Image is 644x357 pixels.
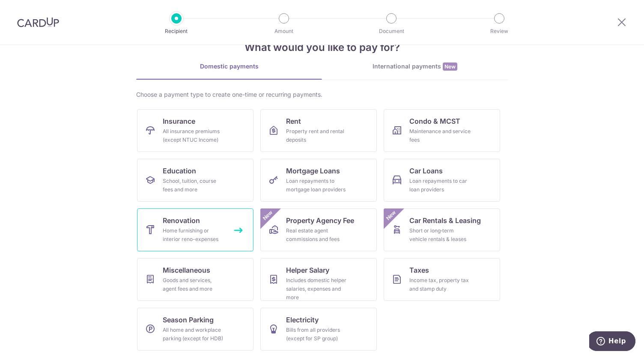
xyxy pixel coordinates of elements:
div: Includes domestic helper salaries, expenses and more [286,276,348,302]
a: Property Agency FeeReal estate agent commissions and feesNew [260,208,377,251]
div: Bills from all providers (except for SP group) [286,326,348,343]
div: Choose a payment type to create one-time or recurring payments. [136,90,508,99]
div: Income tax, property tax and stamp duty [409,276,471,293]
span: Rent [286,116,301,126]
div: All insurance premiums (except NTUC Income) [163,127,224,144]
a: Condo & MCSTMaintenance and service fees [384,109,500,152]
p: Document [360,27,423,36]
a: Season ParkingAll home and workplace parking (except for HDB) [137,308,253,351]
a: Helper SalaryIncludes domestic helper salaries, expenses and more [260,258,377,301]
div: Domestic payments [136,62,322,71]
a: TaxesIncome tax, property tax and stamp duty [384,258,500,301]
span: Helper Salary [286,265,329,275]
a: Car LoansLoan repayments to car loan providers [384,159,500,202]
a: Car Rentals & LeasingShort or long‑term vehicle rentals & leasesNew [384,208,500,251]
div: International payments [322,62,508,71]
p: Review [468,27,531,36]
span: Help [19,6,37,14]
span: Electricity [286,315,319,325]
div: Property rent and rental deposits [286,127,348,144]
span: Property Agency Fee [286,215,354,226]
p: Amount [252,27,316,36]
span: Education [163,166,196,176]
div: Goods and services, agent fees and more [163,276,224,293]
a: RenovationHome furnishing or interior reno-expenses [137,208,253,251]
span: New [384,208,398,223]
span: Taxes [409,265,429,275]
iframe: Opens a widget where you can find more information [589,331,635,353]
span: Mortgage Loans [286,166,340,176]
span: Condo & MCST [409,116,460,126]
img: CardUp [17,17,59,27]
div: School, tuition, course fees and more [163,177,224,194]
a: ElectricityBills from all providers (except for SP group) [260,308,377,351]
span: New [443,62,457,71]
span: Renovation [163,215,200,226]
span: Season Parking [163,315,214,325]
a: EducationSchool, tuition, course fees and more [137,159,253,202]
div: Maintenance and service fees [409,127,471,144]
span: Insurance [163,116,195,126]
div: Loan repayments to mortgage loan providers [286,177,348,194]
a: Mortgage LoansLoan repayments to mortgage loan providers [260,159,377,202]
div: Real estate agent commissions and fees [286,226,348,244]
span: Miscellaneous [163,265,210,275]
span: Car Rentals & Leasing [409,215,481,226]
div: All home and workplace parking (except for HDB) [163,326,224,343]
span: Car Loans [409,166,443,176]
div: Loan repayments to car loan providers [409,177,471,194]
a: InsuranceAll insurance premiums (except NTUC Income) [137,109,253,152]
span: New [261,208,275,223]
h4: What would you like to pay for? [136,40,508,55]
a: RentProperty rent and rental deposits [260,109,377,152]
p: Recipient [145,27,208,36]
div: Short or long‑term vehicle rentals & leases [409,226,471,244]
a: MiscellaneousGoods and services, agent fees and more [137,258,253,301]
div: Home furnishing or interior reno-expenses [163,226,224,244]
